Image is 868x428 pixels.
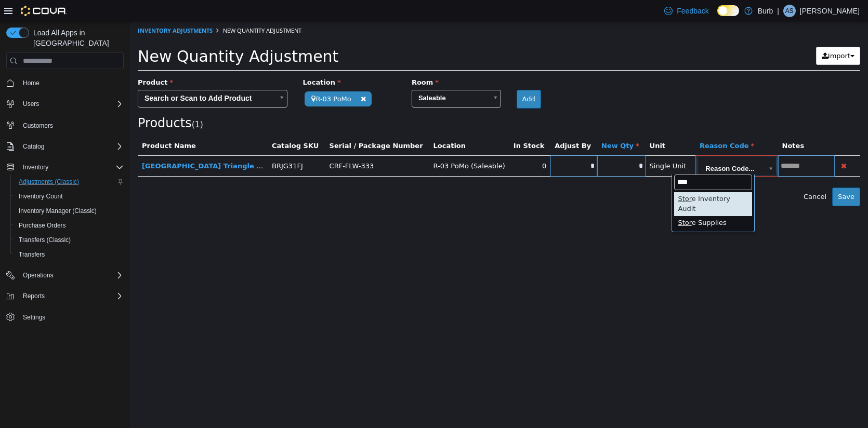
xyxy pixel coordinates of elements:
span: Transfers (Classic) [19,236,71,244]
button: Inventory Count [10,189,128,204]
span: Inventory Manager (Classic) [19,207,97,215]
input: Dark Mode [717,5,739,16]
button: Purchase Orders [10,218,128,233]
nav: Complex example [6,71,124,352]
button: Operations [19,269,58,282]
button: Catalog [19,140,48,153]
span: Customers [23,122,53,130]
span: Load All Apps in [GEOGRAPHIC_DATA] [29,28,124,48]
button: Transfers [10,247,128,262]
span: Adjustments (Classic) [19,178,79,186]
button: Reports [2,289,128,303]
span: Catalog [23,142,44,151]
span: Users [19,98,124,110]
span: Stor [548,173,561,181]
div: Alex Specht [783,5,796,17]
span: Inventory [23,163,48,171]
button: Inventory Manager (Classic) [10,204,128,218]
button: Adjustments (Classic) [10,175,128,189]
span: Home [19,76,124,89]
div: e Supplies [544,195,622,209]
img: Cova [21,6,67,16]
span: Operations [23,271,54,279]
span: Reports [23,292,45,300]
span: Purchase Orders [19,221,66,230]
a: Settings [19,311,49,324]
span: Transfers [15,248,124,261]
span: Reports [19,290,124,302]
a: Inventory Count [15,190,67,203]
div: e Inventory Audit [544,171,622,195]
p: | [777,5,779,17]
span: Feedback [677,6,708,16]
button: Home [2,75,128,90]
a: Inventory Manager (Classic) [15,205,101,217]
span: Settings [19,311,124,324]
button: Catalog [2,139,128,154]
button: Operations [2,268,128,283]
span: Customers [19,118,124,131]
button: Transfers (Classic) [10,233,128,247]
button: Users [2,97,128,111]
span: Operations [19,269,124,282]
button: Inventory [19,161,52,173]
button: Inventory [2,160,128,175]
span: Stor [548,197,561,205]
p: [PERSON_NAME] [800,5,860,17]
span: Transfers [19,250,45,259]
a: Home [19,77,44,89]
span: Catalog [19,140,124,153]
span: Purchase Orders [15,219,124,232]
a: Customers [19,119,57,132]
a: Feedback [660,1,713,21]
button: Users [19,98,43,110]
span: Home [23,79,40,87]
span: Settings [23,313,45,322]
span: AS [785,5,794,17]
span: Inventory Manager (Classic) [15,205,124,217]
button: Customers [2,117,128,132]
p: Burb [758,5,773,17]
span: Users [23,100,39,108]
button: Reports [19,290,49,302]
span: Inventory [19,161,124,173]
a: Transfers [15,248,49,261]
a: Transfers (Classic) [15,234,75,246]
button: Settings [2,310,128,325]
span: Inventory Count [19,192,63,200]
span: Adjustments (Classic) [15,176,124,188]
span: Inventory Count [15,190,124,203]
a: Purchase Orders [15,219,70,232]
a: Adjustments (Classic) [15,176,83,188]
span: Transfers (Classic) [15,234,124,246]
